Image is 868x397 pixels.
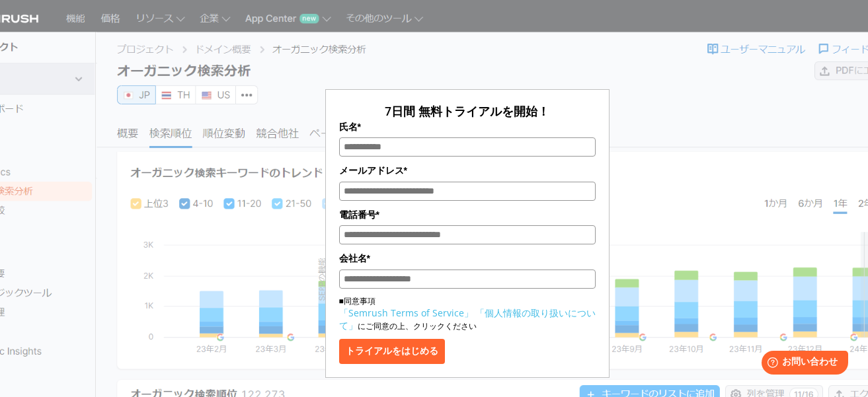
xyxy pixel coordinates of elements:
[750,345,853,382] iframe: Help widget launcher
[339,307,596,332] a: 「個人情報の取り扱いについて」
[339,295,596,332] p: ■同意事項 にご同意の上、クリックください
[339,207,596,222] label: 電話番号*
[339,339,445,364] button: トライアルをはじめる
[339,307,473,319] a: 「Semrush Terms of Service」
[385,103,549,119] span: 7日間 無料トライアルを開始！
[339,163,596,178] label: メールアドレス*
